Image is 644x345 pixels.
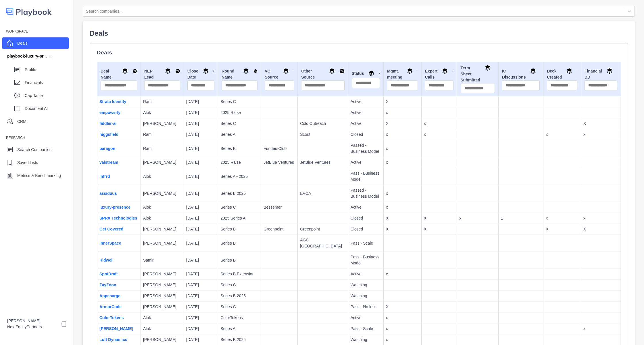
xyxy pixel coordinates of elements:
[546,131,578,138] p: x
[220,337,259,343] p: Series B 2025
[379,70,380,76] img: Sort
[351,99,381,105] p: Active
[546,226,578,232] p: X
[386,146,419,152] p: x
[99,272,118,276] a: SpotDraft
[99,99,126,104] a: Strata Identity
[301,68,345,80] div: Other Source
[99,216,137,220] a: SPRX Technologies
[566,68,572,74] img: Group By
[99,174,110,179] a: Infrrd
[186,315,216,321] p: [DATE]
[143,240,181,246] p: [PERSON_NAME]
[220,215,259,221] p: 2025 Series A
[99,283,116,287] a: ZayZoon
[7,53,47,59] div: playbook-luxury-pr...
[17,40,28,46] p: Deals
[351,170,381,182] p: Pass - Business Model
[386,226,419,232] p: X
[186,121,216,127] p: [DATE]
[339,68,345,74] img: Sort
[186,159,216,165] p: [DATE]
[351,226,381,232] p: Closed
[547,68,577,80] div: Deck Created
[6,6,52,18] img: logo-colored
[452,68,453,74] img: Sort
[213,68,214,74] img: Sort DESC
[607,68,612,74] img: Group By
[186,190,216,197] p: [DATE]
[25,93,69,99] p: Cap Table
[220,293,259,299] p: Series B 2025
[220,282,259,288] p: Series C
[186,304,216,310] p: [DATE]
[143,337,181,343] p: [PERSON_NAME]
[386,204,419,210] p: x
[186,204,216,210] p: [DATE]
[99,241,121,245] a: InnerSpace
[220,174,259,180] p: Series A - 2025
[220,159,259,165] p: 2025 Raise
[425,68,453,80] div: Expert Calls
[186,110,216,116] p: [DATE]
[220,190,259,197] p: Series B 2025
[351,204,381,210] p: Active
[351,293,381,299] p: Watching
[300,226,346,232] p: Greenpoint
[143,121,181,127] p: [PERSON_NAME]
[577,68,577,74] img: Sort
[186,215,216,221] p: [DATE]
[99,293,120,298] a: Appcharge
[187,68,214,80] div: Close Date
[220,240,259,246] p: Series B
[583,131,618,138] p: x
[186,131,216,138] p: [DATE]
[165,68,171,74] img: Group By
[99,315,124,320] a: ColorTokens
[386,121,419,127] p: X
[99,258,114,262] a: Ridwell
[352,70,380,78] div: Status
[253,68,257,74] img: Sort
[424,131,455,138] p: x
[122,68,128,74] img: Group By
[220,315,259,321] p: ColorTokens
[300,121,346,127] p: Cold Outreach
[186,282,216,288] p: [DATE]
[99,227,123,231] a: Get Covered
[220,146,259,152] p: Series B
[99,132,118,137] a: higgsfield
[186,99,216,105] p: [DATE]
[351,315,381,321] p: Active
[300,159,346,165] p: JetBlue Ventures
[424,121,455,127] p: x
[351,142,381,155] p: Passed - Business Model
[300,131,346,138] p: Scout
[143,315,181,321] p: Alok
[99,160,118,165] a: valstream
[143,146,181,152] p: Rami
[583,121,618,127] p: X
[386,110,419,116] p: x
[264,226,295,232] p: Greenpoint
[265,68,294,80] div: VC Source
[144,68,180,80] div: NEP Lead
[264,204,295,210] p: Bessemer
[442,68,448,74] img: Group By
[143,110,181,116] p: Alok
[97,50,621,55] p: Deals
[7,324,56,330] p: NextEquityPartners
[7,318,56,324] p: [PERSON_NAME]
[220,110,259,116] p: 2025 Raise
[143,282,181,288] p: [PERSON_NAME]
[143,190,181,197] p: [PERSON_NAME]
[351,110,381,116] p: Active
[351,254,381,266] p: Pass - Business Model
[99,337,127,342] a: Loft Dynamics
[460,215,496,221] p: x
[186,257,216,263] p: [DATE]
[351,159,381,165] p: Active
[143,257,181,263] p: Samir
[25,106,69,112] p: Document AI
